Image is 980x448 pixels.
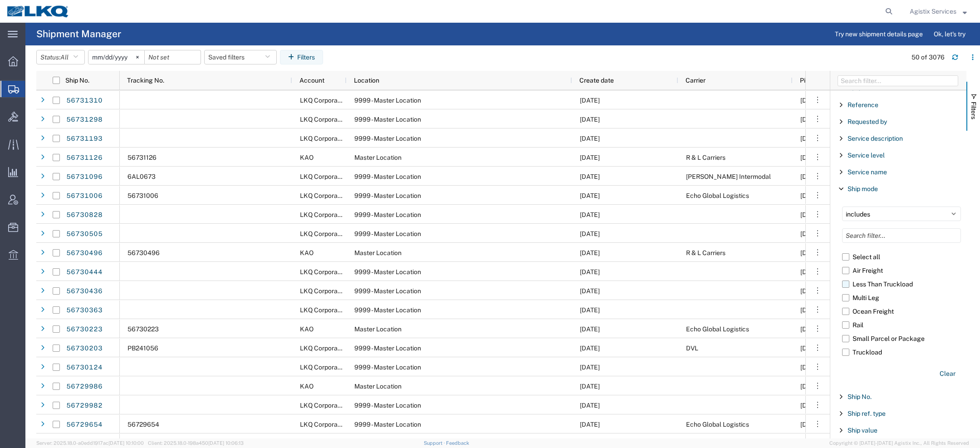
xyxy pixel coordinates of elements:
span: 09/09/2025 [800,230,820,237]
label: Rail [842,318,961,332]
span: R & L Carriers [686,249,725,256]
span: 09/05/2025 [580,287,600,295]
span: 09/05/2025 [580,211,600,218]
span: KAO [300,383,314,390]
span: 9999 - Master Location [354,97,421,104]
span: 09/08/2025 [800,249,820,256]
a: 56730496 [66,246,103,261]
label: Small Parcel or Package [842,332,961,345]
span: 09/08/2025 [800,116,820,123]
span: KAO [300,325,314,333]
a: 56731193 [66,132,103,146]
span: 09/05/2025 [580,173,600,180]
a: 56731298 [66,113,103,127]
span: 9999 - Master Location [354,173,421,180]
span: Master Location [354,325,402,333]
span: PB241056 [127,345,158,352]
span: 09/08/2025 [800,287,820,295]
span: 9999 - Master Location [354,230,421,237]
a: 56729654 [66,418,103,432]
span: 09/08/2025 [800,173,820,180]
a: 56731310 [66,94,103,108]
span: 09/05/2025 [580,325,600,333]
button: Status:All [36,50,85,64]
span: Ship No. [848,393,872,400]
span: 9999 - Master Location [354,116,421,123]
span: R & L Carriers [686,154,725,161]
a: 56730436 [66,284,103,299]
span: DVL [686,345,698,352]
input: Not set [145,50,201,64]
span: Carrier [686,77,706,84]
span: 9999 - Master Location [354,364,421,371]
span: Agistix Services [910,6,956,16]
span: LKQ Corporation [300,192,348,199]
span: 09/05/2025 [580,345,600,352]
span: 9999 - Master Location [354,402,421,409]
span: Service level [848,152,885,159]
label: Air Freight [842,264,961,277]
span: Account [299,77,324,84]
span: 56730223 [127,325,159,333]
span: 09/08/2025 [800,421,820,428]
span: 09/05/2025 [580,421,600,428]
button: Clear [934,366,961,381]
span: 09/08/2025 [800,345,820,352]
span: LKQ Corporation [300,421,348,428]
label: Multi Leg [842,291,961,305]
span: Master Location [354,249,402,256]
span: Server: 2025.18.0-a0edd1917ac [36,440,144,446]
span: Echo Global Logistics [686,192,749,199]
span: 09/08/2025 [800,383,820,390]
a: 56730444 [66,265,103,280]
span: 09/05/2025 [580,154,600,161]
span: 09/10/2025 [800,306,820,314]
span: 09/05/2025 [580,97,600,104]
span: 09/05/2025 [580,249,600,256]
span: 9999 - Master Location [354,306,421,314]
span: Reference [848,101,878,108]
a: 56729982 [66,399,103,413]
a: Support [424,440,446,446]
span: Requested by [848,118,887,125]
button: Ok, let's try [926,27,973,41]
span: LKQ Corporation [300,364,348,371]
span: 09/05/2025 [580,364,600,371]
span: 56729654 [127,421,159,428]
span: 56731126 [127,154,157,161]
span: LKQ Corporation [300,402,348,409]
span: 6AL0673 [127,173,156,180]
span: 09/05/2025 [580,116,600,123]
span: 9999 - Master Location [354,287,421,295]
span: 09/09/2025 [800,211,820,218]
span: 09/10/2025 [800,154,820,161]
span: 56730496 [127,249,160,256]
input: Filter Columns Input [838,75,958,86]
span: Ship ref. type [848,410,886,417]
span: LKQ Corporation [300,268,348,276]
a: 56730203 [66,341,103,356]
label: Ocean Freight [842,305,961,318]
span: 09/09/2025 [800,97,820,104]
span: Tracking No. [127,77,164,84]
button: Saved filters [204,50,277,64]
span: 09/23/2025 [800,364,820,371]
button: Filters [280,50,323,64]
a: 56730223 [66,322,103,337]
a: Feedback [446,440,469,446]
span: 09/05/2025 [580,268,600,276]
span: Location [354,77,379,84]
span: LKQ Corporation [300,345,348,352]
span: 56731006 [127,192,158,199]
label: Truckload [842,345,961,359]
span: Pickup date [800,77,834,84]
span: 09/06/2025 [800,268,820,276]
span: JB Hunt Intermodal [686,173,771,180]
label: Less Than Truckload [842,277,961,291]
a: 56731126 [66,151,103,165]
span: 09/08/2025 [800,192,820,199]
span: LKQ Corporation [300,135,348,142]
span: Client: 2025.18.0-198a450 [148,440,244,446]
input: Not set [88,50,144,64]
span: 09/05/2025 [580,230,600,237]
